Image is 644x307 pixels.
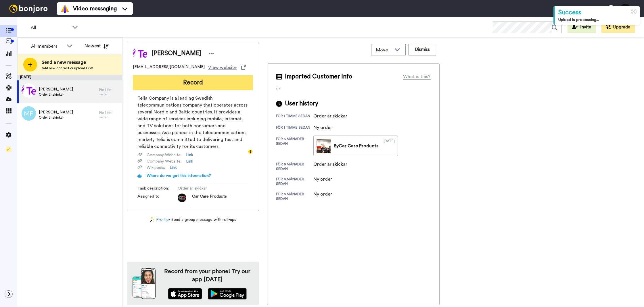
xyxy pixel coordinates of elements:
[133,75,253,90] button: Record
[137,194,178,202] span: Assigned to:
[208,64,246,71] a: View website
[161,267,253,283] h4: Record from your phone! Try our app [DATE]
[276,137,313,156] div: för 6 månader sedan
[42,59,93,66] span: Send a new message
[178,186,232,191] span: Order är skickar
[127,217,259,223] div: - Send a group message with roll-ups
[99,110,119,119] div: För 1 tim sedan
[147,159,181,164] span: Company Website :
[73,5,117,13] span: Video messaging
[17,75,122,80] div: [DATE]
[276,192,313,201] div: för 6 månader sedan
[60,4,70,13] img: vm-color.svg
[7,5,50,13] img: bj-logo-header-white.svg
[133,64,205,71] span: [EMAIL_ADDRESS][DOMAIN_NAME]
[384,139,395,153] div: [DATE]
[133,46,147,61] img: Image of Björn Eriksson
[276,162,313,171] div: för 6 månader sedan
[22,106,36,121] img: mf.png
[186,152,193,158] a: Link
[409,44,436,55] button: Dismiss
[313,161,347,168] div: Order är skickar
[147,152,181,158] span: Company Website :
[285,72,352,81] span: Imported Customer Info
[313,191,342,198] div: Ny order
[568,22,596,33] button: Invite
[31,24,69,31] span: All
[601,22,635,33] button: Upgrade
[403,73,431,80] div: What is this?
[39,86,73,92] span: [PERSON_NAME]
[168,288,202,300] img: appstore
[276,114,313,119] div: för 1 timme sedan
[248,149,253,154] div: Tooltip anchor
[99,87,119,96] div: För 1 tim sedan
[39,109,73,115] span: [PERSON_NAME]
[313,113,347,119] div: Order är skickar
[6,146,11,152] img: Checklist.svg
[208,64,237,71] span: View website
[317,139,331,153] img: 1589319f-cc20-4c97-bf7f-185cf7046701-thumb.jpg
[334,142,378,149] div: By Car Care Products
[133,268,156,299] img: download
[31,43,64,50] div: All members
[186,159,193,164] a: Link
[313,136,398,156] a: ByCar Care Products[DATE]
[137,186,178,191] span: Task description :
[170,165,177,171] a: Link
[313,124,342,131] div: Ny order
[285,99,318,108] span: User history
[80,40,113,52] button: Newest
[276,177,313,186] div: för 6 månader sedan
[147,165,165,171] span: Wikipedia :
[42,66,93,70] span: Add new contact or upload CSV
[208,288,247,300] img: playstore
[558,8,636,17] div: Success
[152,49,201,58] span: [PERSON_NAME]
[276,125,313,131] div: för 1 timme sedan
[178,194,186,202] img: fa6b7fd4-c3c4-475b-9b20-179fad50db7e-1719390291.jpg
[150,217,169,223] a: Pro tip
[22,83,36,98] img: 4b7b5f0e-1066-4133-a051-6df46304fdd6.png
[192,194,227,202] span: Car Care Products
[137,95,248,150] span: Telia Company is a leading Swedish telecommunications company that operates across several Nordic...
[150,217,155,223] img: magic-wand.svg
[39,92,73,97] span: Order är skickar
[376,47,392,53] span: Move
[39,115,73,120] span: Order är skickar
[147,174,211,178] span: Where do we get this information?
[313,176,342,183] div: Ny order
[558,17,636,23] div: Upload is processing...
